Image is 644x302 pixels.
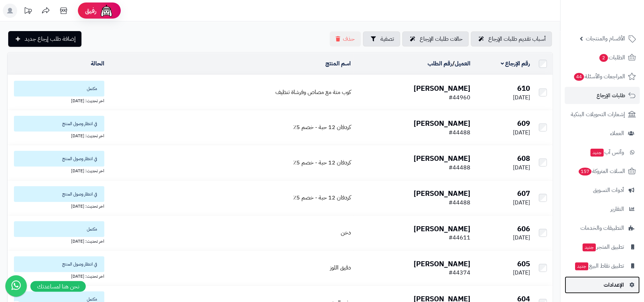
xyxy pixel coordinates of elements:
b: 606 [517,223,530,234]
span: أدوات التسويق [593,185,624,195]
a: كردفان 12 حبة - خصم 5٪ [293,158,351,167]
a: تطبيق نقاط البيعجديد [565,257,640,274]
span: #44488 [448,198,470,207]
a: طلبات الإرجاع [565,87,640,104]
b: 609 [517,118,530,129]
b: 608 [517,153,530,164]
a: الطلبات2 [565,49,640,66]
span: جديد [583,243,596,251]
span: [DATE] [513,163,530,172]
span: العملاء [610,128,624,138]
a: إضافة طلب إرجاع جديد [8,31,81,47]
span: [DATE] [513,128,530,137]
b: [PERSON_NAME] [413,83,470,94]
a: دخن [341,228,351,237]
span: وآتس آب [590,147,624,157]
span: في انتظار وصول المنتج [14,151,104,167]
a: العميل [454,59,470,68]
span: مكتمل [14,221,104,237]
span: #44488 [448,163,470,172]
span: التطبيقات والخدمات [580,223,624,233]
span: [DATE] [513,198,530,207]
a: السلات المتروكة157 [565,163,640,180]
button: تصفية [363,31,400,46]
span: #44611 [448,233,470,242]
span: [DATE] [513,93,530,102]
span: [DATE] [513,268,530,277]
span: الطلبات [599,53,625,63]
span: السلات المتروكة [578,166,625,176]
div: اخر تحديث: [DATE] [10,167,104,174]
b: [PERSON_NAME] [413,223,470,234]
a: دقيق اللوز [330,263,351,272]
b: 605 [517,258,530,269]
span: أسباب تقديم طلبات الإرجاع [488,35,546,43]
a: رقم الإرجاع [500,59,530,68]
a: وآتس آبجديد [565,144,640,161]
span: المراجعات والأسئلة [573,71,625,81]
a: كردفان 12 حبة - خصم 5٪ [293,193,351,202]
span: #44960 [448,93,470,102]
a: الحالة [91,59,104,68]
span: 157 [579,168,591,175]
span: طلبات الإرجاع [596,90,625,100]
a: رقم الطلب [427,59,452,68]
span: في انتظار وصول المنتج [14,256,104,272]
a: المراجعات والأسئلة44 [565,68,640,85]
a: كوب متة مع مصاص وفرشاة تنظيف [275,88,351,96]
span: تطبيق نقاط البيع [574,261,624,271]
button: حذف [330,31,361,46]
a: حالات طلبات الإرجاع [402,31,469,46]
b: [PERSON_NAME] [413,188,470,199]
a: التطبيقات والخدمات [565,219,640,237]
span: جديد [590,149,604,157]
a: تحديثات المنصة [19,4,37,20]
span: #44488 [448,128,470,137]
a: التقارير [565,200,640,218]
span: مكتمل [14,81,104,96]
span: في انتظار وصول المنتج [14,186,104,202]
b: [PERSON_NAME] [413,153,470,164]
a: أدوات التسويق [565,182,640,199]
span: جديد [575,262,588,270]
div: اخر تحديث: [DATE] [10,202,104,209]
span: تصفية [380,35,394,43]
div: اخر تحديث: [DATE] [10,96,104,104]
span: إضافة طلب إرجاع جديد [25,35,76,43]
td: / [354,53,473,75]
span: رفيق [85,6,96,15]
span: الأقسام والمنتجات [586,34,625,44]
span: حذف [343,35,355,43]
span: 2 [599,54,608,62]
span: إشعارات التحويلات البنكية [571,109,625,119]
a: إشعارات التحويلات البنكية [565,106,640,123]
b: [PERSON_NAME] [413,258,470,269]
span: الإعدادات [604,280,624,290]
span: #44374 [448,268,470,277]
span: التقارير [610,204,624,214]
b: 607 [517,188,530,199]
b: [PERSON_NAME] [413,118,470,129]
a: العملاء [565,125,640,142]
span: 44 [574,73,584,81]
div: اخر تحديث: [DATE] [10,132,104,139]
a: الإعدادات [565,276,640,293]
span: حالات طلبات الإرجاع [420,35,463,43]
span: تطبيق المتجر [582,242,624,252]
img: ai-face.png [99,4,114,18]
b: 610 [517,83,530,94]
a: كردفان 12 حبة - خصم 5٪ [293,123,351,132]
div: اخر تحديث: [DATE] [10,237,104,244]
a: تطبيق المتجرجديد [565,238,640,256]
a: أسباب تقديم طلبات الإرجاع [471,31,552,46]
img: logo-2.png [595,18,637,33]
span: [DATE] [513,233,530,242]
div: اخر تحديث: [DATE] [10,272,104,279]
span: في انتظار وصول المنتج [14,116,104,132]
